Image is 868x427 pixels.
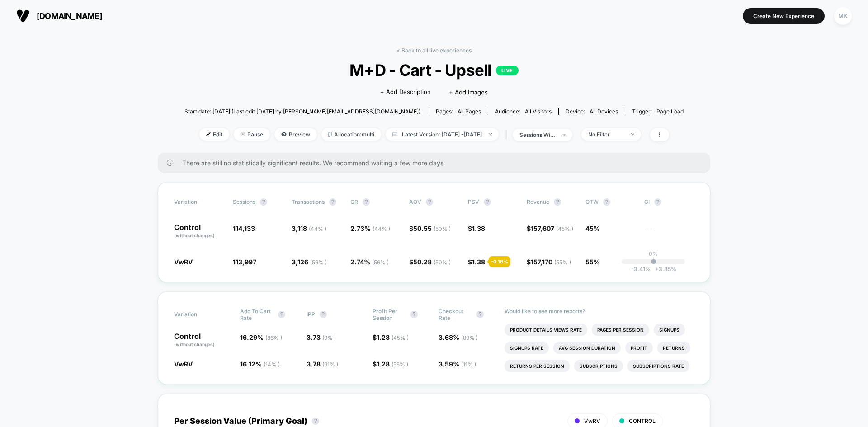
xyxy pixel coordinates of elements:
[468,198,479,205] span: PSV
[209,61,658,80] span: M+D - Cart - Upsell
[392,132,397,136] img: calendar
[199,128,229,141] span: Edit
[625,342,653,354] li: Profit
[292,198,325,205] span: Transactions
[439,308,472,321] span: Checkout Rate
[527,225,573,232] span: $
[307,311,315,318] span: IPP
[657,342,690,354] li: Returns
[655,266,659,272] span: +
[503,128,513,141] span: |
[831,7,854,25] button: MK
[309,225,326,232] span: ( 44 % )
[174,198,224,206] span: Variation
[554,198,561,206] button: ?
[174,233,215,238] span: (without changes)
[174,342,215,347] span: (without changes)
[307,360,338,368] span: 3.78
[174,258,193,266] span: VwRV
[37,11,102,21] span: [DOMAIN_NAME]
[519,131,556,138] div: sessions with impression
[588,131,624,138] div: No Filter
[472,225,485,232] span: 1.38
[527,198,549,205] span: Revenue
[651,266,676,272] span: 3.85 %
[476,311,484,318] button: ?
[14,9,105,23] button: [DOMAIN_NAME]
[527,258,571,266] span: $
[505,360,570,372] li: Returns Per Session
[350,225,390,232] span: 2.73 %
[234,128,270,141] span: Pause
[652,257,654,264] p: |
[292,225,326,232] span: 3,118
[373,225,390,232] span: ( 44 % )
[392,361,408,368] span: ( 55 % )
[372,259,389,266] span: ( 56 % )
[592,324,649,336] li: Pages Per Session
[590,108,618,115] span: all devices
[436,108,481,115] div: Pages:
[328,132,332,137] img: rebalance
[329,198,336,206] button: ?
[233,198,255,205] span: Sessions
[434,259,451,266] span: ( 50 % )
[240,360,280,368] span: 16.12 %
[585,198,635,206] span: OTW
[312,418,319,425] button: ?
[562,134,566,136] img: end
[409,225,451,232] span: $
[265,334,282,341] span: ( 86 % )
[16,9,30,23] img: Visually logo
[240,333,282,341] span: 16.29 %
[350,258,389,266] span: 2.74 %
[505,308,694,314] p: Would like to see more reports?
[233,258,256,266] span: 113,997
[627,360,689,372] li: Subscriptions Rate
[743,8,825,24] button: Create New Experience
[631,266,651,272] span: -3.41 %
[489,133,492,135] img: end
[574,360,623,372] li: Subscriptions
[468,258,485,266] span: $
[472,258,485,266] span: 1.38
[484,198,491,206] button: ?
[322,361,338,368] span: ( 91 % )
[631,133,634,135] img: end
[584,418,600,424] span: VwRV
[310,259,327,266] span: ( 56 % )
[654,324,685,336] li: Signups
[174,360,193,368] span: VwRV
[233,225,255,232] span: 114,133
[496,66,519,75] p: LIVE
[654,198,661,206] button: ?
[307,333,336,341] span: 3.73
[184,108,420,115] span: Start date: [DATE] (Last edit [DATE] by [PERSON_NAME][EMAIL_ADDRESS][DOMAIN_NAME])
[468,225,485,232] span: $
[834,7,852,25] div: MK
[321,128,381,141] span: Allocation: multi
[656,108,684,115] span: Page Load
[373,360,408,368] span: $
[553,342,621,354] li: Avg Session Duration
[264,361,280,368] span: ( 14 % )
[350,198,358,205] span: CR
[644,198,694,206] span: CI
[439,333,478,341] span: 3.68 %
[525,108,552,115] span: All Visitors
[373,308,406,321] span: Profit Per Session
[556,225,573,232] span: ( 45 % )
[174,308,224,321] span: Variation
[380,88,431,97] span: + Add Description
[413,225,451,232] span: 50.55
[182,159,692,167] span: There are still no statistically significant results. We recommend waiting a few more days
[409,258,451,266] span: $
[644,226,694,239] span: ---
[206,132,211,136] img: edit
[603,198,610,206] button: ?
[558,108,625,115] span: Device:
[241,132,245,136] img: end
[377,333,409,341] span: 1.28
[363,198,370,206] button: ?
[649,250,658,257] p: 0%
